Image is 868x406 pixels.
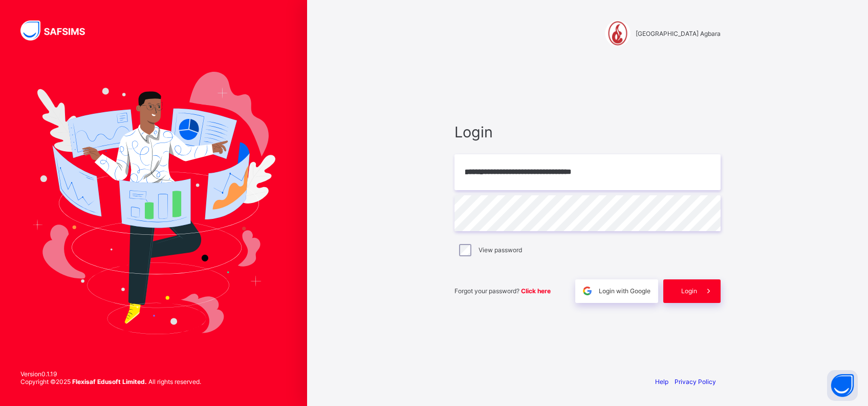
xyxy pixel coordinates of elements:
[655,378,668,385] a: Help
[581,285,593,297] img: google.396cfc9801f0270233282035f929180a.svg
[72,378,147,385] strong: Flexisaf Edusoft Limited.
[454,123,721,141] span: Login
[636,30,721,37] span: [GEOGRAPHIC_DATA] Agbara
[827,370,858,401] button: Open asap
[675,378,716,385] a: Privacy Policy
[20,370,201,378] span: Version 0.1.19
[20,21,97,40] img: SAFSIMS Logo
[20,378,201,385] span: Copyright © 2025 All rights reserved.
[599,287,650,295] span: Login with Google
[681,287,697,295] span: Login
[32,72,275,334] img: Hero Image
[454,287,551,295] span: Forgot your password?
[521,287,551,295] a: Click here
[479,246,522,254] label: View password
